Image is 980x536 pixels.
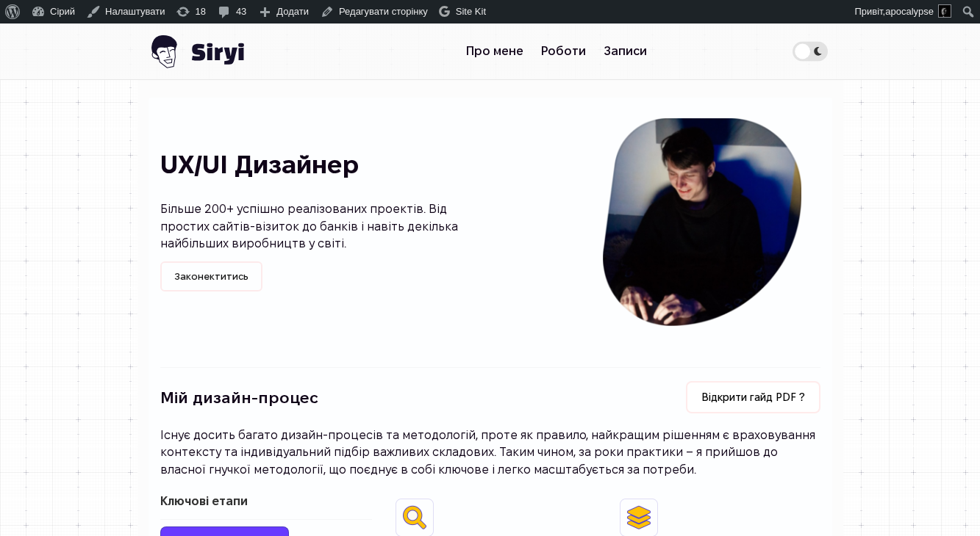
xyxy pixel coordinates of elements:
[149,23,244,79] img: Сірий
[457,37,532,66] a: Про мене
[793,41,828,61] label: Theme switcher
[160,427,820,479] p: Існує досить багато дизайн-процесів та методологій, проте як правило, найкращим рішенням є врахов...
[595,37,656,66] a: Записи
[160,261,263,291] a: Законектитись
[885,6,934,17] span: apocalypse
[532,37,595,66] a: Роботи
[686,381,820,413] a: Відкрити гайд PDF ?
[456,6,486,17] span: Site Kit
[160,153,490,178] h1: UX/UI Дизайнер
[160,200,490,253] p: Більше 200+ успішно реалізованих проектів. Від простих сайтів-візиток до банків і навіть декілька...
[160,495,248,507] strong: Ключові етапи
[160,386,584,409] h2: Мій дизайн-процес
